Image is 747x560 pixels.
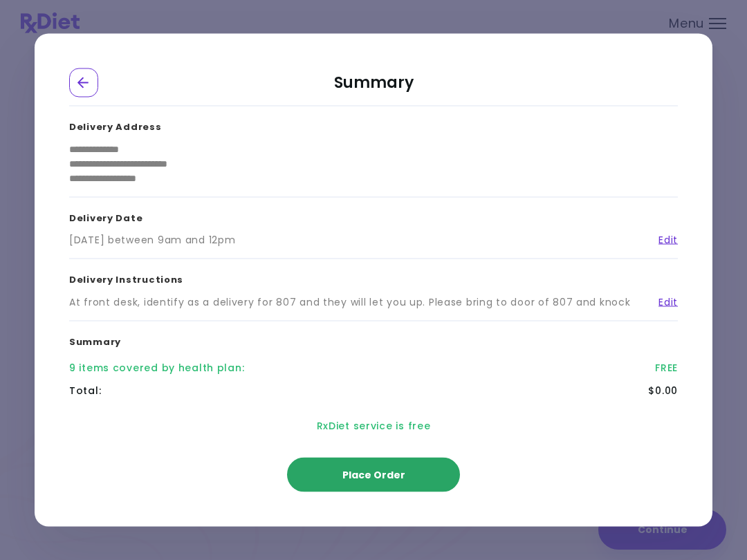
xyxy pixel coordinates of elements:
h2: Summary [69,68,678,106]
h3: Delivery Address [69,106,678,142]
div: [DATE] between 9am and 12pm [69,233,235,248]
button: Place Order [287,458,460,492]
div: FREE [655,361,678,375]
h3: Delivery Date [69,197,678,233]
span: Place Order [342,468,405,482]
h3: Delivery Instructions [69,259,678,295]
div: RxDiet service is free [69,402,678,450]
h3: Summary [69,321,678,357]
div: At front desk, identify as a delivery for 807 and they will let you up. Please bring to door of 8... [69,295,630,309]
div: $0.00 [648,384,678,398]
div: 9 items covered by health plan : [69,361,244,375]
a: Edit [648,295,678,309]
a: Edit [648,233,678,248]
div: Go Back [69,68,98,97]
div: Total : [69,384,101,398]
